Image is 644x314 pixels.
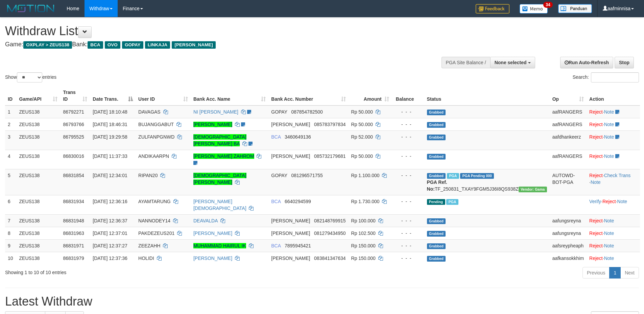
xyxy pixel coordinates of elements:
td: · [587,105,640,118]
div: PGA Site Balance / [442,57,490,68]
span: [PERSON_NAME] [271,256,310,261]
span: ZULFANPGNWD [138,134,174,140]
img: Feedback.jpg [476,4,509,14]
div: - - - [395,217,422,224]
td: · · [587,169,640,195]
td: · [587,150,640,169]
td: 5 [5,169,17,195]
th: Date Trans.: activate to sort column descending [90,86,136,105]
th: Game/API: activate to sort column ascending [17,86,61,105]
div: - - - [395,108,422,115]
span: [DATE] 11:37:33 [93,153,127,159]
a: Note [604,134,614,140]
span: 86831979 [63,256,84,261]
span: ZEEZAHH [138,243,160,248]
span: Grabbed [427,243,446,249]
td: 10 [5,252,17,264]
td: AUTOWD-BOT-PGA [550,169,587,195]
div: - - - [395,172,422,179]
span: [DATE] 12:36:16 [93,199,127,204]
th: Action [587,86,640,105]
span: Copy 085783797834 to clipboard [314,122,345,127]
span: Copy 081296571755 to clipboard [291,173,323,178]
span: [PERSON_NAME] [271,218,310,223]
th: Trans ID: activate to sort column ascending [60,86,90,105]
img: MOTION_logo.png [5,3,56,14]
span: GOPAY [271,109,287,115]
h1: Latest Withdraw [5,295,639,308]
th: User ID: activate to sort column ascending [136,86,191,105]
span: BCA [271,243,281,248]
span: Copy 082148769915 to clipboard [314,218,345,223]
a: Run Auto-Refresh [560,57,613,68]
div: - - - [395,255,422,262]
h1: Withdraw List [5,24,423,38]
a: Reject [589,173,603,178]
span: Grabbed [427,135,446,140]
td: ZEUS138 [17,214,61,227]
span: [DATE] 12:37:01 [93,231,127,236]
span: Copy 087854782500 to clipboard [291,109,323,115]
span: Grabbed [427,110,446,115]
span: 86831963 [63,231,84,236]
td: · [587,239,640,252]
td: · [587,227,640,239]
span: Rp 150.000 [351,243,376,248]
td: ZEUS138 [17,105,61,118]
span: Grabbed [427,218,446,224]
td: aafkansokkhim [550,252,587,264]
a: Stop [615,57,634,68]
a: [PERSON_NAME] [193,122,232,127]
a: [PERSON_NAME] [193,231,232,236]
span: None selected [495,60,527,65]
th: Amount: activate to sort column ascending [349,86,392,105]
td: ZEUS138 [17,169,61,195]
span: [DATE] 12:34:01 [93,173,127,178]
span: RIPAN20 [138,173,158,178]
span: DAVAGAS [138,109,161,115]
a: Reject [589,218,603,223]
b: PGA Ref. No: [427,179,447,192]
th: Bank Acc. Number: activate to sort column ascending [268,86,348,105]
span: 86831948 [63,218,84,223]
span: 86831971 [63,243,84,248]
a: Note [591,179,601,185]
a: Reject [589,243,603,248]
span: Copy 085732179681 to clipboard [314,153,345,159]
a: 1 [609,267,621,279]
span: Copy 081279434950 to clipboard [314,231,345,236]
span: Grabbed [427,154,446,160]
span: 86793766 [63,122,84,127]
div: - - - [395,198,422,205]
span: Rp 102.500 [351,231,376,236]
td: · [587,252,640,264]
div: - - - [395,230,422,237]
a: Reject [589,231,603,236]
td: 3 [5,130,17,150]
div: - - - [395,153,422,160]
span: [DATE] 12:37:27 [93,243,127,248]
th: Status [424,86,550,105]
a: NI [PERSON_NAME] [193,109,238,115]
td: aafungsreyna [550,227,587,239]
td: 4 [5,150,17,169]
a: Reject [589,109,603,115]
span: Rp 50.000 [351,109,373,115]
td: aafRANGERS [550,150,587,169]
a: Reject [589,122,603,127]
span: 86831854 [63,173,84,178]
th: Balance [392,86,424,105]
a: [DEMOGRAPHIC_DATA][PERSON_NAME] BA [193,134,246,146]
div: - - - [395,242,422,249]
span: GOPAY [122,41,143,49]
a: DEAVALDA [193,218,218,223]
div: - - - [395,134,422,140]
td: aafungsreyna [550,214,587,227]
span: BUJANGGABUT [138,122,174,127]
td: ZEUS138 [17,195,61,214]
span: Grabbed [427,231,446,237]
select: Showentries [17,72,42,82]
span: BCA [271,134,281,140]
td: ZEUS138 [17,239,61,252]
a: MUHAMMAD HAIRUL IK [193,243,246,248]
